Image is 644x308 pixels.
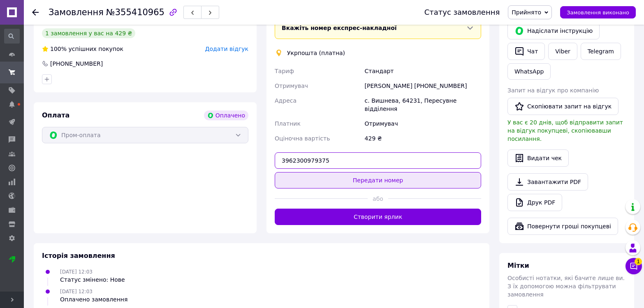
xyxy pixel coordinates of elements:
span: Історія замовлення [42,252,115,260]
span: Замовлення виконано [567,9,629,16]
div: [PHONE_NUMBER] [49,60,104,68]
button: Повернути гроші покупцеві [507,218,618,235]
div: 1 замовлення у вас на 429 ₴ [42,28,135,38]
span: 1 [635,258,642,265]
button: Чат [507,43,545,60]
input: Номер експрес-накладної [275,152,481,169]
div: Повернутися назад [32,8,39,16]
div: Оплачено [204,110,248,120]
button: Видати чек [507,149,569,167]
a: Друк PDF [507,194,562,211]
a: Telegram [581,43,621,60]
div: успішних покупок [42,45,123,53]
span: Особисті нотатки, які бачите лише ви. З їх допомогою можна фільтрувати замовлення [507,275,625,298]
span: Тариф [275,68,294,74]
span: Мітки [507,262,529,269]
div: Отримувач [363,116,483,131]
div: [PERSON_NAME] [PHONE_NUMBER] [363,78,483,93]
button: Замовлення виконано [560,6,636,18]
button: Створити ярлик [275,209,481,225]
span: Оплата [42,111,69,119]
div: с. Вишнева, 64231, Пересувне відділення [363,93,483,116]
span: Замовлення [49,7,104,17]
span: 100% [50,46,67,52]
button: Скопіювати запит на відгук [507,98,619,115]
span: Вкажіть номер експрес-накладної [282,25,397,31]
a: Завантажити PDF [507,173,588,191]
span: Платник [275,120,301,127]
span: [DATE] 12:03 [60,269,93,275]
div: Статус змінено: Нове [60,276,125,284]
button: Надіслати інструкцію [507,22,600,39]
span: Адреса [275,97,297,104]
span: Прийнято [512,9,541,16]
a: WhatsApp [507,63,551,80]
div: 429 ₴ [363,131,483,146]
a: Viber [548,43,577,60]
span: Додати відгук [205,46,248,52]
button: Передати номер [275,172,481,188]
span: У вас є 20 днів, щоб відправити запит на відгук покупцеві, скопіювавши посилання. [507,119,623,142]
button: Чат з покупцем1 [625,258,642,274]
span: [DATE] 12:03 [60,289,93,294]
div: Стандарт [363,64,483,78]
div: Статус замовлення [424,8,500,16]
span: або [368,195,388,203]
div: Укрпошта (платна) [285,49,347,57]
span: Запит на відгук про компанію [507,87,599,94]
span: Отримувач [275,83,308,89]
span: №355410965 [106,7,164,17]
span: Оціночна вартість [275,135,330,142]
div: Оплачено замовлення [60,295,127,303]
